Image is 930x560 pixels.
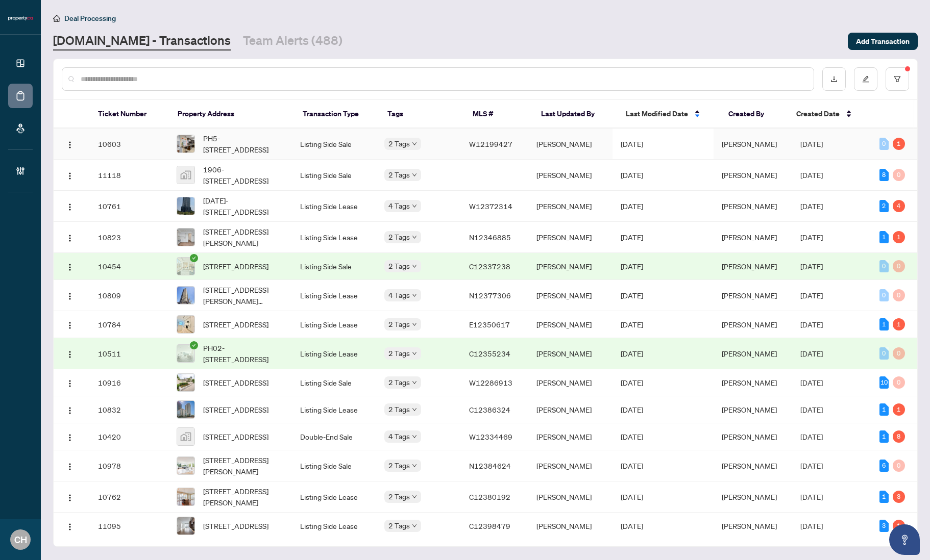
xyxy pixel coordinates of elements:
[722,170,777,180] span: [PERSON_NAME]
[66,379,74,388] img: Logo
[66,203,74,211] img: Logo
[528,311,613,338] td: [PERSON_NAME]
[62,374,78,391] button: Logo
[720,100,788,129] th: Created By
[295,100,380,129] th: Transaction Type
[292,160,376,191] td: Listing Side Sale
[469,521,510,530] span: C12398479
[388,200,410,212] span: 4 Tags
[388,169,410,181] span: 2 Tags
[177,166,194,184] img: thumbnail-img
[879,403,889,416] div: 1
[854,67,877,91] button: edit
[62,167,78,183] button: Logo
[800,291,823,300] span: [DATE]
[621,139,643,148] span: [DATE]
[62,287,78,303] button: Logo
[412,322,417,327] span: down
[722,492,777,501] span: [PERSON_NAME]
[90,222,168,253] td: 10823
[62,489,78,505] button: Logo
[800,233,823,242] span: [DATE]
[412,380,417,385] span: down
[893,318,905,330] div: 1
[893,520,905,532] div: 1
[177,228,194,246] img: thumbnail-img
[528,338,613,369] td: [PERSON_NAME]
[800,320,823,329] span: [DATE]
[626,108,688,119] span: Last Modified Date
[90,396,168,423] td: 10832
[412,494,417,499] span: down
[292,396,376,423] td: Listing Side Lease
[469,233,511,242] span: N12346885
[621,521,643,530] span: [DATE]
[893,460,905,472] div: 0
[889,524,920,555] button: Open asap
[469,349,510,358] span: C12355234
[66,263,74,271] img: Logo
[469,461,511,470] span: N12384624
[90,191,168,222] td: 10761
[169,100,295,129] th: Property Address
[292,450,376,481] td: Listing Side Sale
[292,338,376,369] td: Listing Side Lease
[469,492,510,501] span: C12380192
[879,169,889,181] div: 8
[621,233,643,242] span: [DATE]
[722,233,777,242] span: [PERSON_NAME]
[203,404,268,415] span: [STREET_ADDRESS]
[528,160,613,191] td: [PERSON_NAME]
[292,311,376,338] td: Listing Side Lease
[788,100,868,129] th: Created Date
[800,492,823,501] span: [DATE]
[800,201,823,211] span: [DATE]
[388,289,410,301] span: 4 Tags
[879,376,889,389] div: 10
[800,378,823,387] span: [DATE]
[203,431,268,442] span: [STREET_ADDRESS]
[830,75,838,83] span: download
[893,200,905,212] div: 4
[528,253,613,280] td: [PERSON_NAME]
[243,32,342,50] a: Team Alerts (488)
[893,138,905,150] div: 1
[90,100,169,129] th: Ticket Number
[292,369,376,396] td: Listing Side Sale
[879,318,889,330] div: 1
[412,141,417,146] span: down
[822,67,846,91] button: download
[412,463,417,468] span: down
[621,320,643,329] span: [DATE]
[177,197,194,215] img: thumbnail-img
[388,260,410,272] span: 2 Tags
[203,226,284,248] span: [STREET_ADDRESS][PERSON_NAME]
[722,405,777,414] span: [PERSON_NAME]
[90,513,168,540] td: 11095
[528,423,613,450] td: [PERSON_NAME]
[177,345,194,362] img: thumbnail-img
[893,347,905,360] div: 0
[856,33,910,49] span: Add Transaction
[469,291,511,300] span: N12377306
[90,253,168,280] td: 10454
[177,316,194,333] img: thumbnail-img
[203,319,268,330] span: [STREET_ADDRESS]
[800,461,823,470] span: [DATE]
[621,349,643,358] span: [DATE]
[412,235,417,240] span: down
[203,454,284,477] span: [STREET_ADDRESS][PERSON_NAME]
[879,347,889,360] div: 0
[62,316,78,333] button: Logo
[879,460,889,472] div: 6
[203,195,284,217] span: [DATE]-[STREET_ADDRESS]
[66,434,74,442] img: Logo
[14,532,27,547] span: CH
[893,403,905,416] div: 1
[292,191,376,222] td: Listing Side Lease
[292,481,376,513] td: Listing Side Lease
[469,320,510,329] span: E12350617
[412,293,417,298] span: down
[177,401,194,418] img: thumbnail-img
[848,33,918,50] button: Add Transaction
